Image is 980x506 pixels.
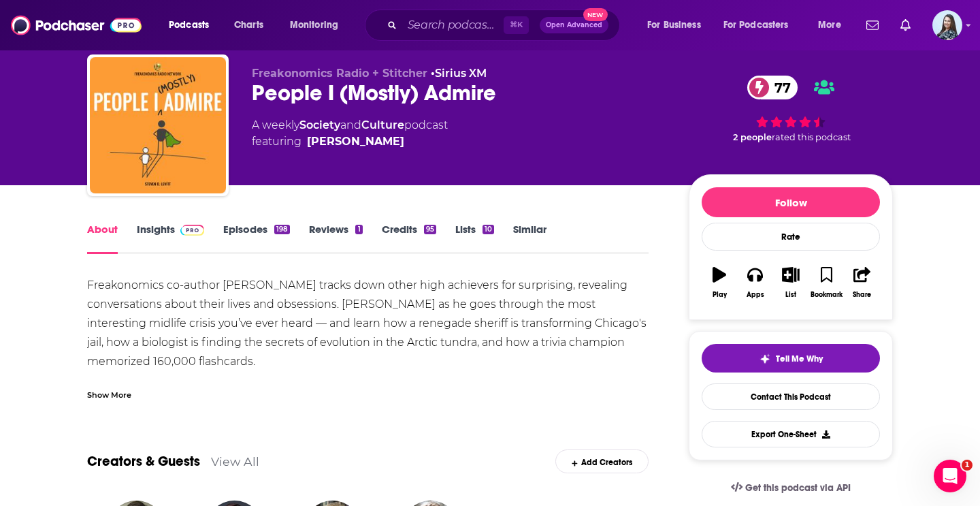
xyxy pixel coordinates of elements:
button: Show profile menu [932,10,962,40]
span: Charts [234,16,263,35]
div: Freakonomics co-author [PERSON_NAME] tracks down other high achievers for surprising, revealing c... [87,276,649,447]
div: 1 [355,225,362,234]
div: List [785,291,796,299]
a: Contact This Podcast [702,383,880,410]
button: Share [845,258,880,307]
button: Export One-Sheet [702,421,880,447]
div: Add Creators [555,449,649,473]
span: For Business [647,16,701,35]
a: Similar [513,223,546,254]
div: A weekly podcast [252,117,448,150]
button: Open AdvancedNew [540,17,608,33]
span: featuring [252,133,448,150]
span: 2 people [733,132,772,142]
a: Credits95 [382,223,436,254]
a: Steve Levitt [307,133,404,150]
a: About [87,223,118,254]
iframe: Intercom live chat [934,460,966,492]
a: Reviews1 [309,223,362,254]
span: ⌘ K [504,16,529,34]
button: Apps [737,258,772,307]
span: Get this podcast via API [745,482,851,494]
span: Podcasts [169,16,209,35]
span: rated this podcast [772,132,851,142]
span: Open Advanced [546,22,602,29]
button: tell me why sparkleTell Me Why [702,344,880,373]
button: open menu [159,14,227,36]
input: Search podcasts, credits, & more... [402,14,504,36]
img: Podchaser - Follow, Share and Rate Podcasts [11,12,142,38]
span: and [340,118,361,131]
button: Play [702,258,737,307]
a: Get this podcast via API [720,471,862,505]
a: 77 [747,76,798,99]
div: Share [853,291,871,299]
a: Charts [225,14,272,36]
span: New [583,8,608,21]
a: Culture [361,118,404,131]
button: open menu [280,14,356,36]
div: 95 [424,225,436,234]
span: Logged in as brookefortierpr [932,10,962,40]
span: Monitoring [290,16,338,35]
div: Search podcasts, credits, & more... [378,10,633,41]
img: tell me why sparkle [759,353,770,364]
div: Bookmark [811,291,843,299]
a: Show notifications dropdown [895,14,916,37]
div: Apps [747,291,764,299]
a: Sirius XM [435,67,487,80]
span: 1 [962,460,973,471]
a: Show notifications dropdown [861,14,884,37]
button: open menu [638,14,718,36]
div: Rate [702,223,880,251]
img: User Profile [932,10,962,40]
div: 198 [274,225,290,234]
span: For Podcasters [723,16,789,35]
span: Freakonomics Radio + Stitcher [252,67,427,80]
span: • [431,67,487,80]
div: Play [713,291,727,299]
div: 77 2 peoplerated this podcast [689,67,893,151]
img: Podchaser Pro [180,225,204,236]
div: 10 [483,225,494,234]
a: InsightsPodchaser Pro [137,223,204,254]
a: Lists10 [455,223,494,254]
a: Society [299,118,340,131]
a: Creators & Guests [87,453,200,470]
button: Follow [702,187,880,217]
a: Episodes198 [223,223,290,254]
button: Bookmark [808,258,844,307]
img: People I (Mostly) Admire [90,57,226,193]
span: 77 [761,76,798,99]
span: Tell Me Why [776,353,823,364]
button: open menu [808,14,858,36]
span: More [818,16,841,35]
a: View All [211,454,259,469]
button: List [773,258,808,307]
button: open menu [715,14,808,36]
